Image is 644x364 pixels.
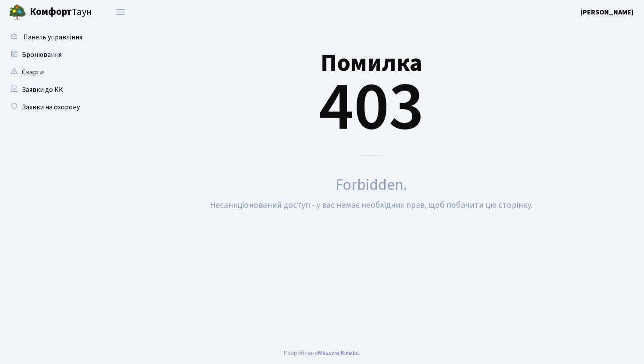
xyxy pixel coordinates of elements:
[110,5,131,19] button: Переключити навігацію
[112,173,631,197] div: Forbidden.
[318,348,359,357] a: Massive Kinetic
[112,28,631,156] div: 403
[4,81,92,98] a: Заявки до КК
[30,5,92,20] span: Таун
[4,63,92,81] a: Скарги
[580,7,633,17] a: [PERSON_NAME]
[23,32,82,42] span: Панель управління
[284,348,360,358] div: Розроблено .
[580,7,633,17] b: [PERSON_NAME]
[9,3,26,21] img: logo.png
[30,5,72,19] b: Комфорт
[4,98,92,116] a: Заявки на охорону
[4,46,92,63] a: Бронювання
[321,46,422,80] small: Помилка
[210,199,533,211] small: Несанкціонований доступ - у вас немає необхідних прав, щоб побачити цю сторінку.
[4,28,92,46] a: Панель управління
